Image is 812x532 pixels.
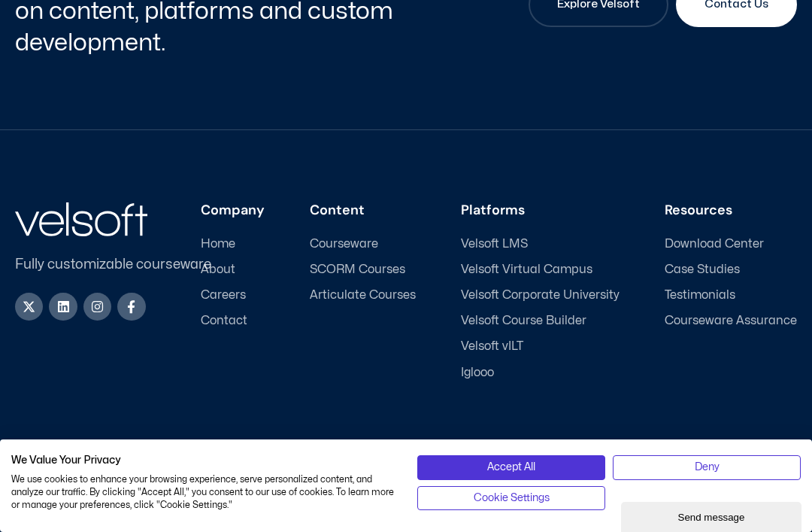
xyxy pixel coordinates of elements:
a: About [201,263,265,277]
a: Home [201,237,265,251]
span: Cookie Settings [474,490,550,506]
button: Accept all cookies [417,455,605,479]
span: Courseware [310,237,378,251]
h3: Platforms [461,202,620,219]
a: Velsoft Corporate University [461,288,620,302]
h2: We Value Your Privacy [11,454,395,467]
h3: Resources [665,202,797,219]
h3: Company [201,202,265,219]
a: Articulate Courses [310,288,416,302]
span: Testimonials [665,288,735,302]
iframe: chat widget [621,499,804,532]
span: Home [201,237,235,251]
button: Adjust cookie preferences [417,486,605,510]
a: Velsoft vILT [461,339,620,354]
span: About [201,263,235,277]
span: Iglooo [461,366,494,380]
a: Case Studies [665,263,797,277]
a: Testimonials [665,288,797,302]
button: Deny all cookies [613,455,801,479]
span: Velsoft Course Builder [461,314,586,328]
span: Contact [201,314,247,328]
h3: Content [310,202,416,219]
p: We use cookies to enhance your browsing experience, serve personalized content, and analyze our t... [11,474,395,512]
a: Iglooo [461,366,620,380]
a: Download Center [665,237,797,251]
span: SCORM Courses [310,263,405,277]
span: Case Studies [665,263,740,277]
span: Accept All [487,459,535,476]
span: Download Center [665,237,764,251]
span: Velsoft vILT [461,339,523,354]
span: Careers [201,288,246,302]
a: SCORM Courses [310,263,416,277]
a: Careers [201,288,265,302]
a: Velsoft Virtual Campus [461,263,620,277]
span: Velsoft Virtual Campus [461,263,592,277]
span: Deny [695,459,720,476]
p: Fully customizable courseware [15,254,236,275]
a: Contact [201,314,265,328]
a: Velsoft Course Builder [461,314,620,328]
a: Courseware Assurance [665,314,797,328]
span: Velsoft LMS [461,237,528,251]
a: Courseware [310,237,416,251]
a: Velsoft LMS [461,237,620,251]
